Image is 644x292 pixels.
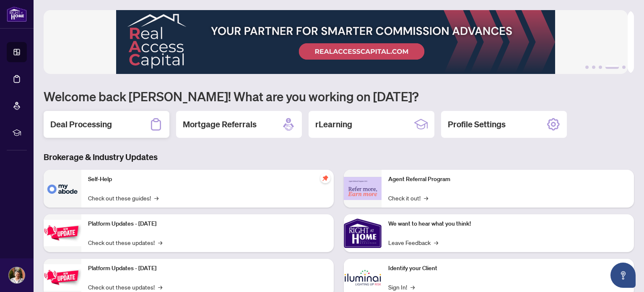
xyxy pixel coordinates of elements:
img: Agent Referral Program [344,177,382,200]
p: Identify your Client [388,264,627,273]
a: Sign In!→ [388,282,415,292]
button: 4 [605,66,619,69]
span: → [158,282,162,292]
span: → [154,193,158,203]
span: → [158,238,162,247]
span: → [434,238,438,247]
img: Platform Updates - July 21, 2025 [44,220,81,246]
a: Leave Feedback→ [388,238,438,247]
h2: rLearning [315,118,352,130]
button: 2 [592,66,595,69]
img: Profile Icon [9,267,25,283]
span: → [424,193,428,203]
h2: Mortgage Referrals [183,118,257,130]
button: 5 [622,66,626,69]
h2: Deal Processing [50,118,112,130]
img: Slide 3 [44,10,628,74]
p: We want to hear what you think! [388,219,627,229]
a: Check out these guides!→ [88,193,158,203]
button: 1 [585,66,589,69]
img: logo [7,6,27,22]
img: We want to hear what you think! [344,214,382,252]
img: Self-Help [44,170,81,208]
a: Check out these updates!→ [88,238,162,247]
h1: Welcome back [PERSON_NAME]! What are you working on [DATE]? [44,88,634,104]
p: Agent Referral Program [388,175,627,184]
a: Check it out!→ [388,193,428,203]
button: Open asap [610,263,636,288]
h2: Profile Settings [448,118,506,130]
p: Platform Updates - [DATE] [88,219,327,229]
h3: Brokerage & Industry Updates [44,151,634,163]
span: → [410,282,415,292]
img: Platform Updates - July 8, 2025 [44,264,81,291]
a: Check out these updates!→ [88,282,162,292]
p: Self-Help [88,175,327,184]
button: 3 [599,66,602,69]
span: pushpin [320,173,330,183]
p: Platform Updates - [DATE] [88,264,327,273]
